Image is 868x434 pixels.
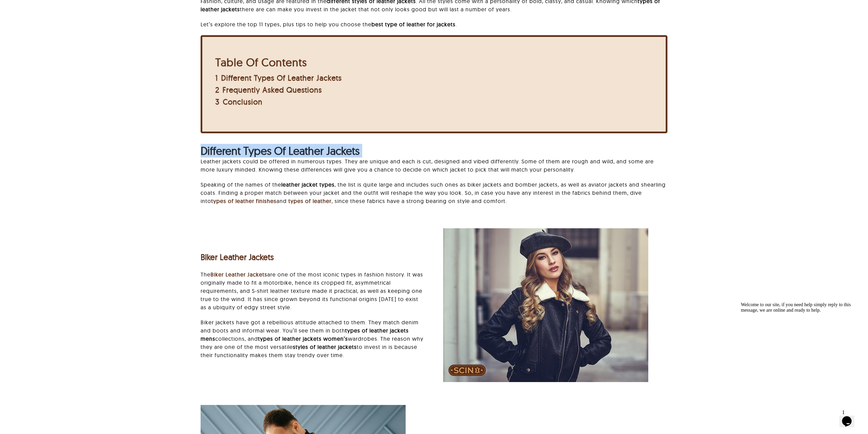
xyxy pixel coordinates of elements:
[223,97,262,107] span: Conclusion
[738,299,861,403] iframe: chat widget
[201,20,667,28] p: Let’s explore the top 11 types, plus tips to help you choose the .
[211,271,267,278] a: Biker Leather Jackets
[221,73,342,83] span: Different Types Of Leather Jackets
[215,73,342,83] a: 1 Different Types Of Leather Jackets
[215,97,220,107] span: 3
[201,270,425,311] p: The are one of the most iconic types in fashion history. It was originally made to fit a motorbik...
[293,343,357,350] strong: styles of leather jackets
[201,252,274,262] a: Biker Leather Jackets
[201,144,360,158] strong: Different Types Of Leather Jackets
[211,198,276,204] a: types of leather finishes
[288,198,331,204] strong: types of leather
[287,198,331,204] a: types of leather
[839,407,861,427] iframe: chat widget
[222,85,322,95] span: Frequently Asked Questions
[3,3,126,14] div: Welcome to our site, if you need help simply reply to this message, we are online and ready to help.
[215,55,307,69] b: Table Of Contents
[443,228,648,234] a: Aviator Jacket
[258,335,348,342] strong: types of leather jackets women’s
[215,97,262,107] a: 3 Conclusion
[201,180,667,205] p: Speaking of the names of the , the list is quite large and includes such ones as biker jackets an...
[371,21,456,28] strong: best type of leather for jackets
[201,404,406,411] a: Bomber Jacket
[201,318,425,359] p: Biker jackets have got a rebellious attitude attached to them. They match denim and boots and inf...
[215,73,218,83] span: 1
[3,3,113,13] span: Welcome to our site, if you need help simply reply to this message, we are online and ready to help.
[201,157,667,174] p: Leather jackets could be offered in numerous types. They are unique and each is cut, designed and...
[215,85,219,95] span: 2
[215,85,322,95] a: 2 Frequently Asked Questions
[281,181,335,188] strong: leather jacket types
[443,228,648,382] img: Aviator Jacket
